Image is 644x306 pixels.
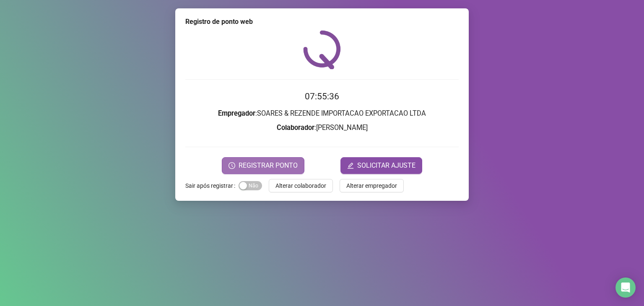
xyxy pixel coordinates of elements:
div: Open Intercom Messenger [615,277,636,298]
button: editSOLICITAR AJUSTE [340,157,422,174]
strong: Empregador [218,109,255,117]
h3: : SOARES & REZENDE IMPORTACAO EXPORTACAO LTDA [185,108,459,119]
img: QRPoint [303,30,341,69]
span: SOLICITAR AJUSTE [357,161,415,171]
strong: Colaborador [277,124,314,132]
span: Alterar empregador [346,181,397,190]
h3: : [PERSON_NAME] [185,122,459,133]
span: REGISTRAR PONTO [239,161,298,171]
span: clock-circle [229,162,235,169]
label: Sair após registrar [185,179,239,192]
span: Alterar colaborador [275,181,326,190]
button: REGISTRAR PONTO [222,157,304,174]
button: Alterar colaborador [269,179,333,192]
div: Registro de ponto web [185,17,459,27]
button: Alterar empregador [340,179,404,192]
span: edit [347,162,354,169]
time: 07:55:36 [305,91,339,101]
